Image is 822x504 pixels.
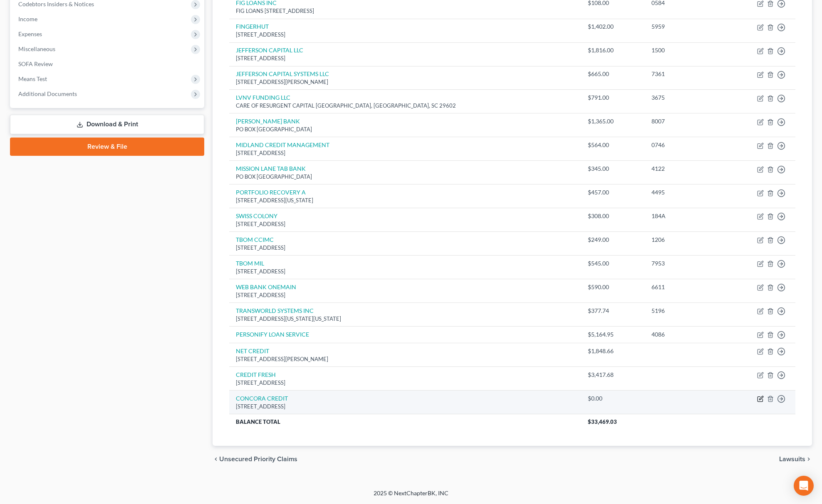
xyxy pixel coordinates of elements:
[236,283,296,290] a: WEB BANK ONEMAIN
[236,236,274,243] a: TBOM CCIMC
[18,0,94,7] span: Codebtors Insiders & Notices
[651,70,721,78] div: 7361
[236,244,574,252] div: [STREET_ADDRESS]
[18,60,53,67] span: SOFA Review
[236,315,574,323] div: [STREET_ADDRESS][US_STATE][US_STATE]
[236,23,269,30] a: FINGERHUT
[236,54,574,62] div: [STREET_ADDRESS]
[779,456,805,462] span: Lawsuits
[588,117,639,125] div: $1,365.00
[236,31,574,39] div: [STREET_ADDRESS]
[18,90,77,97] span: Additional Documents
[588,283,639,291] div: $590.00
[588,22,639,31] div: $1,402.00
[236,173,574,181] div: PO BOX [GEOGRAPHIC_DATA]
[236,395,288,402] a: CONCORA CREDIT
[213,456,297,462] button: chevron_left Unsecured Priority Claims
[236,125,574,133] div: PO BOX [GEOGRAPHIC_DATA]
[588,70,639,78] div: $665.00
[236,197,574,204] div: [STREET_ADDRESS][US_STATE]
[219,456,297,462] span: Unsecured Priority Claims
[588,259,639,268] div: $545.00
[236,403,574,411] div: [STREET_ADDRESS]
[18,15,37,22] span: Income
[236,78,574,86] div: [STREET_ADDRESS][PERSON_NAME]
[588,418,617,425] span: $33,469.03
[805,456,812,462] i: chevron_right
[588,394,639,403] div: $0.00
[651,188,721,197] div: 4495
[236,94,290,101] a: LVNV FUNDING LLC
[236,355,574,363] div: [STREET_ADDRESS][PERSON_NAME]
[236,371,276,378] a: CREDIT FRESH
[651,22,721,31] div: 5959
[236,379,574,387] div: [STREET_ADDRESS]
[236,331,309,338] a: PERSONIFY LOAN SERVICE
[651,46,721,54] div: 1500
[651,236,721,244] div: 1206
[651,330,721,339] div: 4086
[18,45,55,52] span: Miscellaneous
[213,456,219,462] i: chevron_left
[588,307,639,315] div: $377.74
[236,102,574,110] div: CARE OF RESURGENT CAPITAL [GEOGRAPHIC_DATA], [GEOGRAPHIC_DATA], SC 29602
[651,307,721,315] div: 5196
[588,236,639,244] div: $249.00
[588,371,639,379] div: $3,417.68
[12,57,204,71] a: SOFA Review
[588,347,639,355] div: $1,848.66
[794,476,814,496] div: Open Intercom Messenger
[588,212,639,220] div: $308.00
[236,291,574,299] div: [STREET_ADDRESS]
[236,212,277,219] a: SWISS COLONY
[651,212,721,220] div: 184A
[651,165,721,173] div: 4122
[651,93,721,102] div: 3675
[236,165,306,172] a: MISSION LANE TAB BANK
[651,283,721,291] div: 6611
[229,414,581,429] th: Balance Total
[588,141,639,149] div: $564.00
[18,75,47,82] span: Means Test
[588,188,639,197] div: $457.00
[236,7,574,15] div: FIG LOANS [STREET_ADDRESS]
[588,93,639,102] div: $791.00
[236,268,574,275] div: [STREET_ADDRESS]
[236,149,574,157] div: [STREET_ADDRESS]
[588,46,639,54] div: $1,816.00
[236,260,264,267] a: TBOM MIL
[236,118,300,125] a: [PERSON_NAME] BANK
[236,141,329,148] a: MIDLAND CREDIT MANAGEMENT
[236,347,269,354] a: NET CREDIT
[18,30,42,37] span: Expenses
[236,47,303,54] a: JEFFERSON CAPITAL LLC
[236,220,574,228] div: [STREET_ADDRESS]
[10,115,204,134] a: Download & Print
[651,259,721,268] div: 7953
[651,117,721,125] div: 8007
[174,489,648,504] div: 2025 © NextChapterBK, INC
[779,456,812,462] button: Lawsuits chevron_right
[236,70,329,77] a: JEFFERSON CAPITAL SYSTEMS LLC
[10,138,204,156] a: Review & File
[236,307,314,314] a: TRANSWORLD SYSTEMS INC
[588,330,639,339] div: $5,164.95
[588,165,639,173] div: $345.00
[651,141,721,149] div: 0746
[236,189,306,196] a: PORTFOLIO RECOVERY A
